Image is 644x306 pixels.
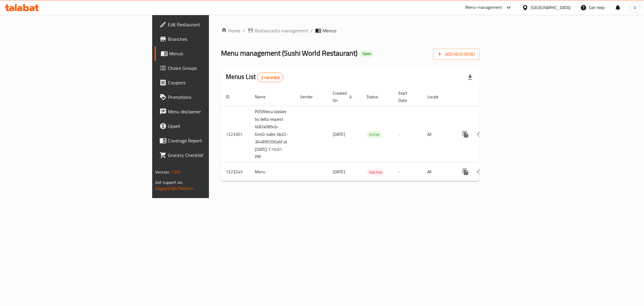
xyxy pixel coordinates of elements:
span: Menus [169,50,255,57]
span: Vendor [300,93,321,100]
button: Change Status [473,164,487,179]
a: Menu disclaimer [155,104,260,119]
span: Version: [155,168,170,176]
div: Export file [463,70,477,85]
a: Support.OpsPlatform [155,184,194,192]
nav: breadcrumb [221,27,480,34]
h2: Menus List [226,72,284,82]
span: Add New Menu [438,50,475,58]
td: All [422,106,453,163]
td: POSMenu Update by delta request Id:82e085cb-6440-4ab4-bb22-364890200a6f at [DATE] 7:15:01 PM [250,106,295,163]
span: Upsell [168,122,255,130]
span: ID [226,93,237,100]
span: Menu management ( Sushi World Restaurant ) [221,46,357,60]
a: Edit Restaurant [155,17,260,32]
span: Status [367,93,386,100]
span: Coupons [168,79,255,86]
span: Choice Groups [168,64,255,72]
span: Menu disclaimer [168,108,255,115]
a: Coverage Report [155,133,260,148]
a: Choice Groups [155,61,260,75]
a: Promotions [155,90,260,104]
span: Branches [168,35,255,43]
div: [GEOGRAPHIC_DATA] [531,4,571,11]
span: A [634,4,636,11]
span: Grocery Checklist [168,151,255,159]
a: Restaurants management [247,27,308,34]
td: - [393,106,422,163]
span: Menus [322,27,336,34]
span: Locale [427,93,446,100]
td: Menu [250,163,295,181]
span: 2 record(s) [258,75,283,80]
span: [DATE] [333,130,345,138]
td: All [422,163,453,181]
div: Menu-management [465,4,502,11]
a: Menus [155,46,260,61]
th: Actions [453,88,521,106]
span: Inactive [367,169,385,176]
span: Promotions [168,93,255,101]
span: Restaurants management [255,27,308,34]
div: Total records count [257,73,284,82]
button: Add New Menu [433,49,480,60]
div: Inactive [367,168,385,176]
button: more [458,127,473,142]
div: Open [360,50,374,57]
a: Grocery Checklist [155,148,260,162]
span: Active [367,131,382,138]
span: Created On [333,90,354,104]
span: Name [255,93,273,100]
button: more [458,164,473,179]
span: Coverage Report [168,137,255,144]
span: [DATE] [333,168,345,176]
td: - [393,163,422,181]
li: / [311,27,313,34]
a: Branches [155,32,260,46]
span: Get support on: [155,178,183,186]
span: Open [360,51,374,56]
a: Upsell [155,119,260,133]
a: Coupons [155,75,260,90]
span: 1.0.0 [171,168,180,176]
span: Start Date [398,90,415,104]
button: Change Status [473,127,487,142]
span: Edit Restaurant [168,21,255,28]
table: enhanced table [221,88,521,181]
div: Active [367,131,382,138]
